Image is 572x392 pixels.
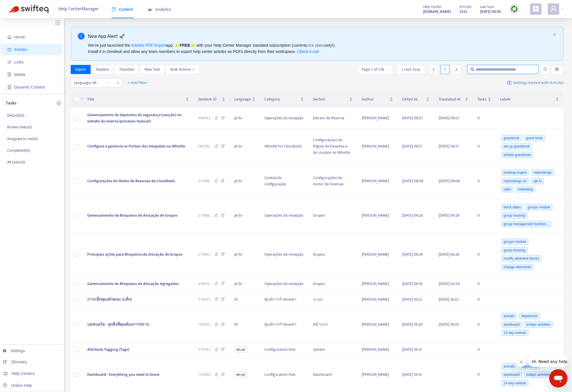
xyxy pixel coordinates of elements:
td: 0 [473,292,496,307]
td: System [308,342,357,358]
span: departures [519,313,540,319]
span: Articles [14,47,27,52]
span: arrivals [501,363,517,370]
span: Export [75,66,86,73]
span: Attribute Tagging (Tags) [87,346,129,353]
span: Analytics [148,7,171,12]
td: th [230,292,260,307]
td: Operações da recepção [260,233,308,276]
th: Title [83,92,194,107]
td: Configuration Hub [260,342,308,358]
span: area-chart [148,7,152,11]
span: 271690 ... [198,251,212,258]
a: price plans [306,43,325,48]
span: Help Center [423,4,442,10]
iframe: Close message [516,356,526,367]
span: Configure e gerencie os Portais dos Hóspedes no Whistle [87,143,185,149]
span: group management function... [501,221,551,227]
span: [DATE] 18:14 [402,346,422,353]
td: 0 [473,129,496,164]
span: booking engine [501,169,529,176]
span: Translated At [439,96,464,102]
span: 409141 ... [198,115,212,121]
span: 217996 ... [198,178,212,184]
span: mybookings url [501,178,529,184]
td: ศูนย์การกำหนดค่า [260,307,308,342]
p: Assigned to me ( 0 ) [7,136,38,142]
span: appstore [532,5,539,12]
a: Online Help [3,383,32,388]
span: book [112,7,116,11]
span: Section [313,96,348,102]
span: Title [87,96,184,102]
span: Gerenciamento de Bloqueios de Alocação Agregados [87,280,179,287]
iframe: Button to launch messaging window [549,369,567,387]
td: Operações da recepção [260,107,308,129]
th: Zendesk ID [194,92,230,107]
td: หน้าแรก [308,307,357,342]
strong: [DOMAIN_NAME] [423,9,451,15]
span: Content [112,7,133,12]
span: Bulk Actions [170,66,195,73]
span: link [7,60,11,64]
button: Export [71,65,91,74]
span: guestbook [501,135,522,141]
td: pt-br [230,107,260,129]
span: dashboard [501,372,522,378]
span: change allotments [501,264,534,270]
span: [DATE] 18:20 [402,321,422,328]
span: [DATE] 06:24 [439,251,459,258]
span: [DATE] 08:17 [402,143,422,149]
span: Help Centers [11,371,35,376]
span: en-us [234,372,247,378]
span: [DATE] 08:08 [439,178,460,184]
td: pt-br [230,276,260,292]
span: + Add filter [128,79,147,86]
span: [DATE] 08:17 [439,143,459,149]
td: Grupos [308,198,357,233]
td: pt-br [230,129,260,164]
p: Broken links ( 0 ) [7,124,32,130]
td: [PERSON_NAME] [357,129,398,164]
th: Author [357,92,398,107]
span: whistle guestbook [501,152,533,158]
span: [DATE] 06:28 [402,212,423,219]
button: + Add filter [123,78,152,87]
span: 1 - 15 of 3534 [402,67,420,73]
button: Translate [115,65,139,74]
span: modify allotment blocks [501,255,542,262]
td: [PERSON_NAME] [357,276,398,292]
img: image-link [507,81,512,85]
span: group housing [501,212,528,219]
span: search [471,67,475,71]
span: Links [14,60,24,64]
td: pt-br [230,164,260,199]
td: [PERSON_NAME] [357,342,398,358]
td: ศูนย์การกำหนดค่า [260,292,308,307]
span: file-image [7,73,11,77]
a: Settings [3,348,25,353]
span: account-book [7,48,11,52]
span: 14-day outlook [501,330,528,336]
a: Glossary [3,360,27,364]
span: Help Center Manager [58,4,99,15]
span: Gerenciamento de depósitos de segurança (caução) no extrato da reserva (processo manual) [87,112,182,124]
span: 379397 ... [198,346,212,353]
span: Edited At [402,96,425,102]
td: 0 [473,107,496,129]
th: Section [308,92,357,107]
button: Replace [91,65,113,74]
img: sync.dc5367851b00ba804db3.png [511,5,518,13]
span: [DATE] 18:22 [402,296,422,303]
p: Tasks [6,100,17,107]
span: unordered-list [543,67,547,71]
span: set up guestbook [501,143,532,149]
span: Author [362,96,388,102]
span: Category [264,96,299,102]
td: 0 [473,307,496,342]
strong: 3533 [459,9,467,15]
button: Bulk Actionsdown [166,65,200,74]
td: pt-br [230,233,260,276]
span: [DATE] 18:22 [439,296,459,303]
td: Grupos [308,233,357,276]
